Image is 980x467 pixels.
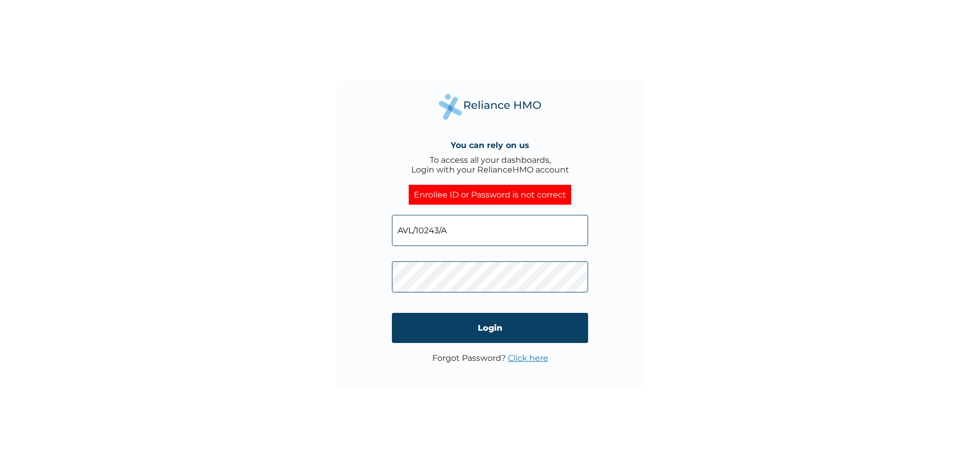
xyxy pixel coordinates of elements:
[392,313,588,343] input: Login
[451,140,529,150] h4: You can rely on us
[409,185,571,205] div: Enrollee ID or Password is not correct
[508,353,548,363] a: Click here
[432,353,548,363] p: Forgot Password?
[439,94,541,120] img: Reliance Health's Logo
[392,215,588,246] input: Email address or HMO ID
[411,155,569,175] div: To access all your dashboards, Login with your RelianceHMO account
